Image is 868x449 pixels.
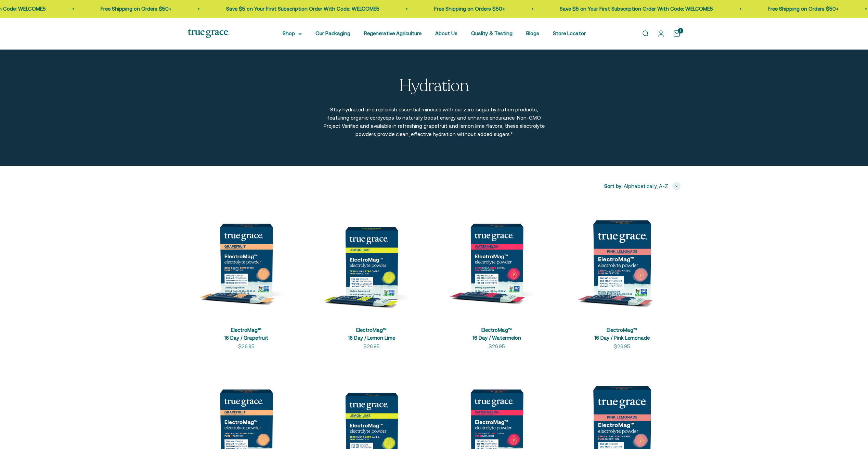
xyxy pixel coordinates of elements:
p: Save $5 on Your First Subscription Order With Code: WELCOME5 [203,5,357,13]
img: ElectroMag™ [438,201,555,318]
a: Free Shipping on Orders $50+ [745,6,816,12]
cart-count: 1 [678,28,683,33]
p: Save $5 on Your First Subscription Order With Code: WELCOME5 [537,5,690,13]
a: ElectroMag™16 Day / Lemon Lime [348,327,395,341]
a: Quality & Testing [471,30,513,36]
a: ElectroMag™16 Day / Watermelon [472,327,521,341]
summary: Shop [283,29,302,38]
a: Our Packaging [315,30,350,36]
sale-price: $26.95 [238,342,255,351]
a: Regenerative Agriculture [364,30,422,36]
span: Alphabetically, A-Z [624,182,668,190]
a: About Us [435,30,457,36]
a: Free Shipping on Orders $50+ [411,6,482,12]
a: Blogs [526,30,539,36]
sale-price: $26.95 [363,342,380,351]
img: ElectroMag™ [313,201,430,318]
sale-price: $26.95 [614,342,630,351]
a: ElectroMag™16 Day / Grapefruit [224,327,268,341]
a: Store Locator [553,30,586,36]
p: Stay hydrated and replenish essential minerals with our zero-sugar hydration products, featuring ... [323,106,545,138]
img: ElectroMag™ [188,201,305,318]
p: Hydration [399,77,469,95]
img: ElectroMag™ [563,201,681,318]
span: Sort by: [604,182,622,190]
a: Free Shipping on Orders $50+ [78,6,148,12]
a: ElectroMag™16 Day / Pink Lemonade [594,327,650,341]
sale-price: $26.95 [489,342,505,351]
button: Alphabetically, A-Z [624,182,681,190]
